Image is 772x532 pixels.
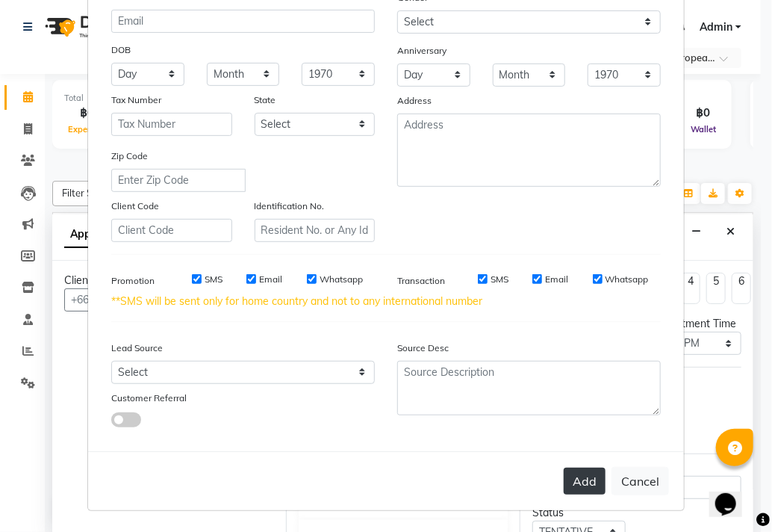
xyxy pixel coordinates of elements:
[111,199,159,213] label: Client Code
[397,44,446,58] label: Anniversary
[111,392,187,405] label: Customer Referral
[606,273,649,286] label: Whatsapp
[111,93,161,107] label: Tax Number
[255,219,376,242] input: Resident No. or Any Id
[111,149,148,163] label: Zip Code
[397,274,445,288] label: Transaction
[545,273,568,286] label: Email
[111,169,246,192] input: Enter Zip Code
[111,219,232,242] input: Client Code
[205,273,222,286] label: SMS
[111,10,375,33] input: Email
[111,274,155,288] label: Promotion
[397,94,432,108] label: Address
[111,294,661,309] div: **SMS will be sent only for home country and not to any international number
[611,467,669,495] button: Cancel
[491,273,508,286] label: SMS
[397,341,449,355] label: Source Desc
[111,341,163,355] label: Lead Source
[320,273,363,286] label: Whatsapp
[111,43,131,57] label: DOB
[564,468,606,495] button: Add
[111,113,232,136] input: Tax Number
[255,199,325,213] label: Identification No.
[259,273,282,286] label: Email
[255,93,276,107] label: State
